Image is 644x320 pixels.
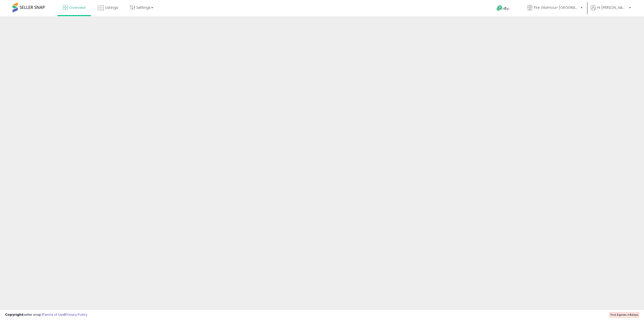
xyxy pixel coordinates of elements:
a: Hi [PERSON_NAME] [591,5,631,16]
a: Help [493,1,519,16]
span: Fire Glamour-[GEOGRAPHIC_DATA] [534,5,579,10]
i: Get Help [496,5,503,11]
span: Overview [69,5,86,10]
span: Help [503,7,509,11]
span: Listings [105,5,118,10]
span: Hi [PERSON_NAME] [597,5,627,10]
